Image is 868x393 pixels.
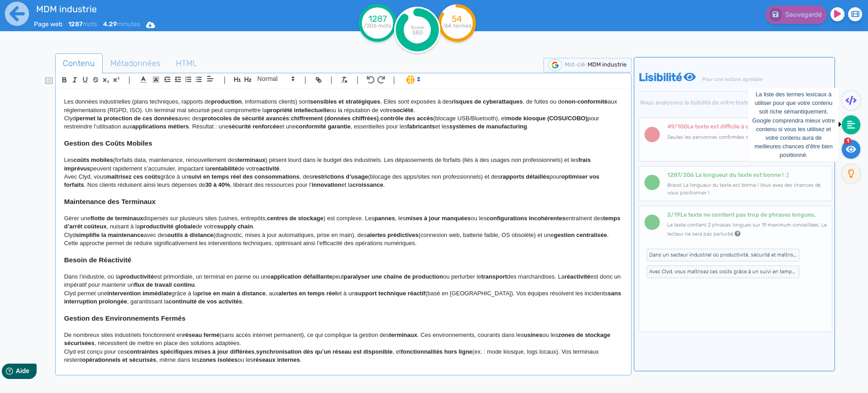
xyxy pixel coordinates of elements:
[765,5,827,24] button: Sauvegardé
[127,348,192,355] strong: contraintes spécifiques
[344,273,443,280] strong: paralyser une chaîne de production
[64,289,623,306] p: Clyd permet une grâce à la , aux et à un (basé en [GEOGRAPHIC_DATA]). Vos équipes résolvent les i...
[103,52,110,60] img: tab_keywords_by_traffic_grey.svg
[228,123,279,130] strong: sécurité renforcée
[34,20,62,28] span: Page web
[90,215,143,222] strong: flotte de terminaux
[311,181,341,188] strong: innovation
[106,173,160,180] strong: maîtrisez ces coûts
[565,98,608,105] strong: non-conformité
[364,23,391,29] tspan: /206 mots
[256,348,393,355] strong: synchronisation dès qu’un réseau est disponible
[667,211,671,218] b: 2
[120,273,154,280] strong: productivité
[68,20,97,28] span: mots
[667,182,827,197] p: Bravo! La longueur du texte est bonne ! Vous avez des chances de vous positionner !
[55,53,103,74] a: Contenu
[304,74,307,86] span: |
[14,14,22,22] img: logo_orange.svg
[267,107,330,114] strong: propriété intellectuelle
[452,14,462,24] tspan: 54
[74,156,113,163] strong: coûts mobiles
[407,123,435,130] strong: fabricants
[259,165,279,172] strong: activité
[667,171,827,178] h6: /206 La longueur du texte est bonne ! :)
[667,134,825,142] p: Seules les personnes confirmées devraient comprendre votre texte.
[24,24,102,31] div: Domaine: [DOMAIN_NAME]
[844,137,851,145] span: 1
[443,23,472,29] tspan: /64 termes
[486,215,566,222] strong: configurations incohérentes
[202,115,289,122] strong: protocoles de sécurité avancés
[393,107,413,114] strong: société
[64,256,132,264] strong: Besoin de Réactivité
[204,73,217,84] span: Aligment
[103,20,117,28] b: 4.29
[393,74,395,86] span: |
[646,265,799,278] span: Avec Clyd, vous maîtrisez ces coûts grâce à un suivi en temps réel des consommations, des restric...
[223,74,226,86] span: |
[500,173,549,180] strong: rapports détaillés
[169,298,242,305] strong: continuité de vos activités
[412,29,423,36] tspan: SEO
[64,273,623,289] p: Dans l’industrie, où la est primordiale, un terminal en panne ou une peut ou perturber le des mar...
[103,20,140,28] span: minutes
[667,211,680,218] span: /19
[103,51,168,76] span: Métadonnées
[639,99,832,106] span: Nous analysons la lisibilité de votre texte.
[646,249,799,261] span: Dans un secteur industriel où productivité, sécurité et maîtrise des coûts sont des enjeux critiq...
[368,14,387,24] tspan: 1287
[291,115,378,122] strong: chiffrement (données chiffrées)
[76,115,178,122] strong: permet la protection de ces données
[356,74,359,86] span: |
[64,173,623,189] p: Avec Clyd, vous grâce à un , des (blocage des apps/sites non professionnels) et des pour . Nos cl...
[64,156,593,171] strong: frais imprévus
[411,24,424,30] tspan: Score
[46,7,60,14] span: Aide
[64,314,186,322] strong: Gestion des Environnements Fermés
[667,222,827,238] p: Le texte contient 2 phrases longues sur 19 maximum conseillées. Le lecteur ne sera pas perturbé.
[128,74,131,86] span: |
[524,331,542,338] strong: usines
[169,51,204,76] span: HTML
[37,52,44,60] img: tab_domain_overview_orange.svg
[64,214,623,231] p: Gérer une dispersés sur plusieurs sites (usines, entrepôts, ) est complexe. Les , les ou les entr...
[639,71,832,106] h4: Lisibilité
[64,114,623,131] p: Clyd avec des : , (blocage USB/Bluetooth), et pour restreindre l’utilisation aux . Résultat : une...
[452,98,523,105] strong: risques de cyberattaques
[188,173,299,180] strong: suivi en temps réel des consommations
[380,115,433,122] strong: contrôle des accès
[667,211,827,218] h6: Le texte ne contient pas trop de phrases longues.
[56,51,102,76] span: Contenu
[183,331,220,338] strong: réseau fermé
[401,348,472,355] strong: fonctionnalités hors ligne
[140,223,196,230] strong: productivité globale
[113,53,138,59] div: Mots-clés
[278,290,337,297] strong: alertes en temps réel
[506,115,587,122] strong: mode kiosque (COSU/COBO)
[194,348,255,355] strong: mises à jour différées
[748,88,839,161] div: La liste des termes lexicaux à utiliser pour que votre contenu soit riche sémantiquement. Google ...
[374,215,395,222] strong: pannes
[310,98,380,105] strong: sensibles et stratégiques
[198,290,266,297] strong: prise en main à distance
[667,123,825,130] h6: Le texte est difficile à comprendre.
[205,181,230,188] strong: 30 à 40%
[588,61,627,68] span: MDM industrie
[667,171,680,178] b: 1287
[167,232,213,238] strong: outils à distance
[406,215,471,222] strong: mises à jour manquées
[199,356,238,363] strong: zones isolées
[701,76,763,82] span: Pour une lecture agréable
[168,53,205,74] a: HTML
[367,232,419,238] strong: alertes prédictives
[82,356,156,363] strong: opérationnels et sécurisés
[64,348,623,365] p: Clyd est conçu pour ces : , , et (ex. : mode kiosque, logs locaux). Vos terminaux restent , même ...
[107,290,171,297] strong: intervention immédiate
[785,11,822,19] span: Sauvegardé
[270,273,332,280] strong: application défaillante
[253,356,300,363] strong: réseaux internes
[355,290,425,297] strong: support technique réactif
[449,123,527,130] strong: systèmes de manufacturing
